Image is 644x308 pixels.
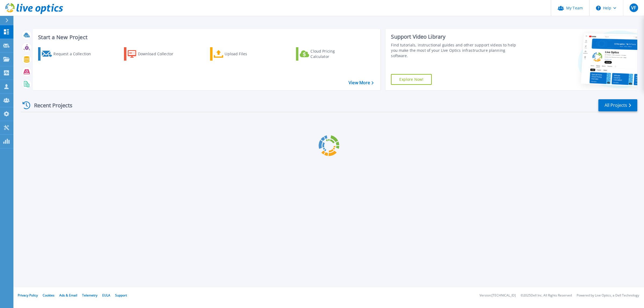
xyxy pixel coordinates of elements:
a: Telemetry [82,293,97,298]
a: Privacy Policy [18,293,38,298]
a: Cloud Pricing Calculator [296,47,356,61]
a: View More [349,80,374,85]
div: Support Video Library [391,33,521,40]
a: Cookies [43,293,54,298]
div: Cloud Pricing Calculator [310,49,353,59]
div: Recent Projects [21,99,80,112]
li: Version: [TECHNICAL_ID] [480,294,516,297]
a: EULA [102,293,110,298]
a: Upload Files [210,47,270,61]
li: Powered by Live Optics, a Dell Technology [577,294,639,297]
div: Upload Files [225,49,268,59]
h3: Start a New Project [38,34,374,40]
a: Request a Collection [38,47,98,61]
a: Download Collector [124,47,184,61]
div: Request a Collection [53,49,96,59]
li: © 2025 Dell Inc. All Rights Reserved [521,294,572,297]
div: Download Collector [138,49,181,59]
a: Ads & Email [59,293,77,298]
a: Explore Now! [391,74,432,85]
span: VF [631,6,636,10]
div: Find tutorials, instructional guides and other support videos to help you make the most of your L... [391,42,521,58]
a: All Projects [598,99,637,111]
a: Support [115,293,127,298]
